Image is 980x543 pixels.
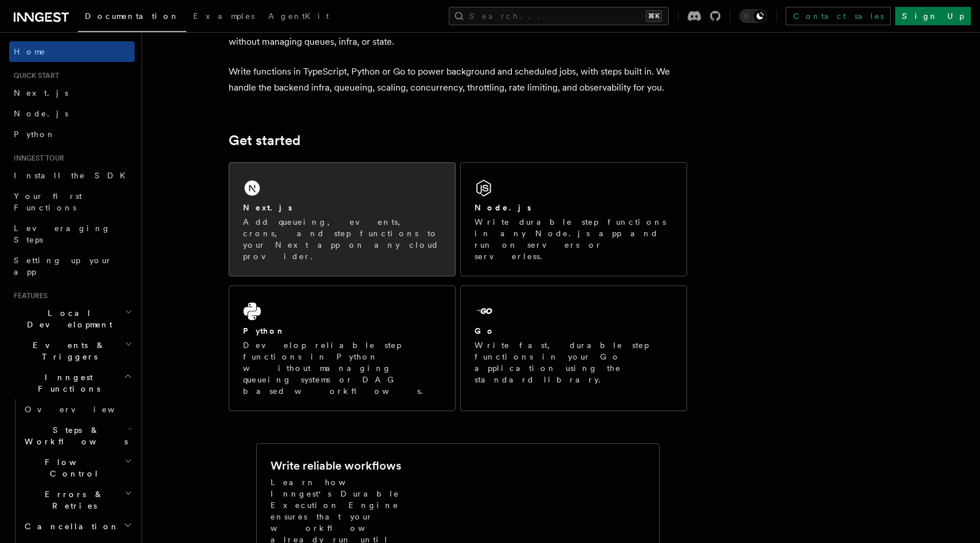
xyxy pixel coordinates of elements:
[20,420,135,452] button: Steps & Workflows
[20,489,124,511] span: Errors & Retries
[243,339,441,397] p: Develop reliable step functions in Python without managing queueing systems or DAG based workflows.
[14,256,112,276] span: Setting up your app
[243,216,441,262] p: Add queueing, events, crons, and step functions to your Next app on any cloud provider.
[9,339,125,362] span: Events & Triggers
[786,7,891,25] a: Contact sales
[229,64,687,96] p: Write functions in TypeScript, Python or Go to power background and scheduled jobs, with steps bu...
[449,7,669,25] button: Search...⌘K
[9,291,48,300] span: Features
[243,325,285,337] h2: Python
[14,109,68,118] span: Node.js
[268,11,329,21] span: AgentKit
[475,216,673,262] p: Write durable step functions in any Node.js app and run on servers or serverless.
[20,521,119,532] span: Cancellation
[14,224,111,244] span: Leveraging Steps
[475,339,673,385] p: Write fast, durable step functions in your Go application using the standard library.
[475,325,495,337] h2: Go
[14,130,56,139] span: Python
[243,202,292,213] h2: Next.js
[9,367,135,399] button: Inngest Functions
[9,41,135,62] a: Home
[14,46,46,57] span: Home
[229,18,687,50] p: Inngest is an event-driven durable execution platform that allows you to run fast, reliable code ...
[9,186,135,218] a: Your first Functions
[9,71,59,80] span: Quick start
[460,162,687,276] a: Node.jsWrite durable step functions in any Node.js app and run on servers or serverless.
[229,162,456,276] a: Next.jsAdd queueing, events, crons, and step functions to your Next app on any cloud provider.
[646,10,662,22] kbd: ⌘K
[9,303,135,335] button: Local Development
[9,218,135,250] a: Leveraging Steps
[271,458,401,474] h2: Write reliable workflows
[78,3,186,32] a: Documentation
[9,335,135,367] button: Events & Triggers
[186,3,261,31] a: Examples
[193,11,254,21] span: Examples
[9,165,135,186] a: Install the SDK
[261,3,336,31] a: AgentKit
[20,484,135,516] button: Errors & Retries
[20,456,124,479] span: Flow Control
[475,202,531,213] h2: Node.js
[9,83,135,103] a: Next.js
[895,7,971,25] a: Sign Up
[20,399,135,420] a: Overview
[9,250,135,282] a: Setting up your app
[739,9,767,23] button: Toggle dark mode
[14,88,68,97] span: Next.js
[9,124,135,144] a: Python
[14,192,82,212] span: Your first Functions
[229,132,300,149] a: Get started
[20,424,128,447] span: Steps & Workflows
[9,307,125,330] span: Local Development
[9,103,135,124] a: Node.js
[14,171,132,180] span: Install the SDK
[229,286,456,411] a: PythonDevelop reliable step functions in Python without managing queueing systems or DAG based wo...
[9,372,124,394] span: Inngest Functions
[460,286,687,411] a: GoWrite fast, durable step functions in your Go application using the standard library.
[25,405,143,414] span: Overview
[20,516,135,537] button: Cancellation
[9,154,64,163] span: Inngest tour
[85,11,179,21] span: Documentation
[20,452,135,484] button: Flow Control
